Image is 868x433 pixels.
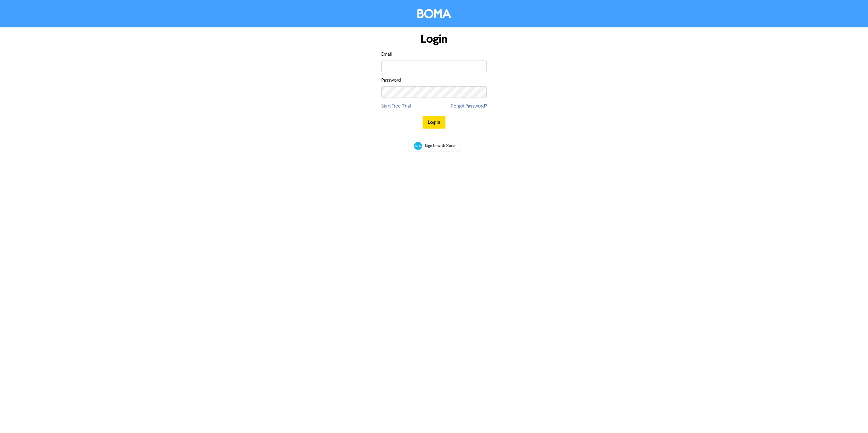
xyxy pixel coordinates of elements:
a: Start Free Trial [381,103,411,110]
label: Password [381,77,401,84]
label: Email [381,51,392,58]
a: Forgot Password? [451,103,487,110]
span: Sign In with Xero [425,143,455,148]
img: BOMA Logo [417,9,451,18]
button: Log In [423,116,445,129]
h1: Login [381,32,487,46]
a: Sign In with Xero [408,141,460,151]
img: Xero logo [414,142,422,150]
